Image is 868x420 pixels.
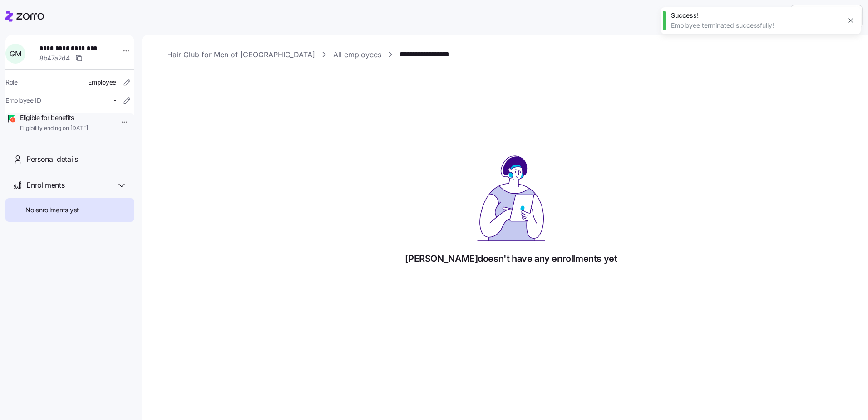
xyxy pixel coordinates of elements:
span: Employee [88,78,116,87]
span: Enrollments [26,180,64,191]
span: Employee ID [5,96,41,105]
div: Success! [671,11,841,20]
span: No enrollments yet [25,205,79,215]
a: All employees [333,49,381,60]
div: Employee terminated successfully! [671,21,841,30]
span: Role [5,78,18,87]
span: 8b47a2d4 [39,54,70,63]
span: - [113,96,116,105]
span: G M [10,50,21,57]
span: Eligibility ending on [DATE] [20,125,88,132]
a: Hair Club for Men of [GEOGRAPHIC_DATA] [167,49,315,60]
span: Personal details [26,154,78,165]
span: Eligible for benefits [20,113,88,122]
h1: [PERSON_NAME] doesn't have any enrollments yet [405,253,617,265]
